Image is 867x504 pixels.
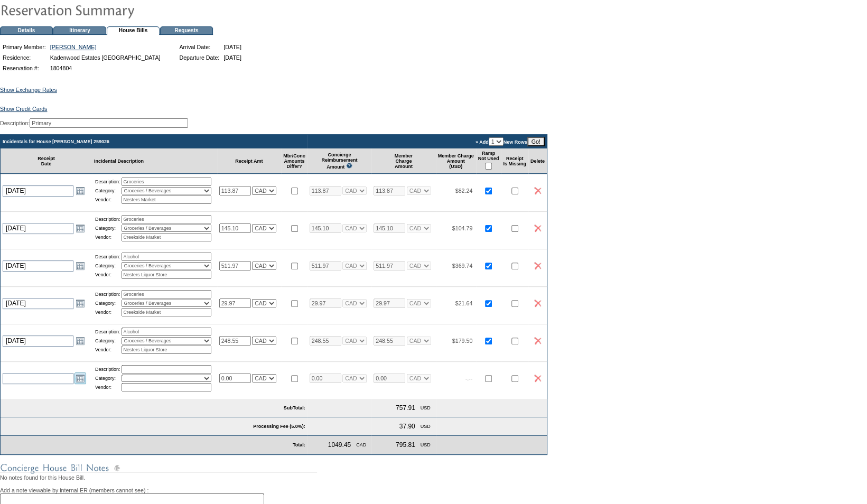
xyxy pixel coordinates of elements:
img: icon_delete2.gif [534,300,541,307]
td: Category: [95,225,120,232]
td: Processing Fee (5.0%): [1,417,307,436]
span: $104.79 [452,225,473,231]
td: House Bills [107,26,160,35]
span: $179.50 [452,338,473,344]
td: Primary Member: [1,42,48,52]
td: Receipt Date [1,148,92,174]
td: [DATE] [222,42,243,52]
td: Arrival Date: [178,42,221,52]
td: Concierge Reimbursement Amount [307,148,372,174]
td: Description: [95,328,120,336]
td: Category: [95,300,120,307]
td: Vendor: [95,346,120,354]
img: icon_delete2.gif [534,187,541,194]
img: icon_delete2.gif [534,375,541,382]
td: USD [418,421,433,432]
img: icon_delete2.gif [534,262,541,269]
td: Category: [95,375,120,382]
span: $369.74 [452,263,473,269]
a: Open the calendar popup. [74,222,86,234]
input: Go! [527,137,545,146]
td: Description: [95,178,120,186]
td: Category: [95,262,120,269]
td: Category: [95,187,120,194]
td: Description: [95,215,120,223]
td: Receipt Is Missing [501,148,528,174]
td: » Add New Rows [307,135,547,148]
td: Description: [95,290,120,298]
td: [DATE] [222,53,243,62]
td: CAD [354,439,368,451]
td: Delete [528,148,547,174]
img: questionMark_lightBlue.gif [346,163,352,169]
img: icon_delete2.gif [534,337,541,344]
td: Vendor: [95,270,120,279]
td: Member Charge Amount (USD) [436,148,476,174]
td: Ramp Not Used [476,148,501,174]
td: Itinerary [53,26,106,35]
td: Mbr/Conc Amounts Differ? [281,148,307,174]
td: Member Charge Amount [371,148,436,174]
td: 757.91 [394,402,417,414]
td: Vendor: [95,308,120,316]
td: Vendor: [95,233,120,241]
td: Reservation #: [1,63,48,73]
a: Open the calendar popup. [74,372,86,384]
a: Open the calendar popup. [74,185,86,197]
td: Category: [95,337,120,344]
td: Departure Date: [178,53,221,62]
td: SubTotal: [1,399,307,417]
td: Kadenwood Estates [GEOGRAPHIC_DATA] [49,53,162,62]
td: 1804804 [49,63,162,73]
td: Total: [92,436,307,454]
td: 795.81 [394,439,417,451]
td: USD [418,402,433,414]
td: Vendor: [95,383,120,391]
a: Open the calendar popup. [74,335,86,347]
a: [PERSON_NAME] [50,44,97,50]
a: Open the calendar popup. [74,260,86,272]
a: Open the calendar popup. [74,297,86,309]
img: icon_delete2.gif [534,225,541,232]
td: Requests [160,26,213,35]
span: $82.24 [455,188,473,194]
span: $21.64 [455,300,473,306]
td: Description: [95,253,120,261]
td: 1049.45 [326,439,353,451]
td: Description: [95,365,120,374]
td: Vendor: [95,195,120,204]
span: -.-- [465,375,473,381]
td: Residence: [1,53,48,62]
td: 37.90 [397,421,417,432]
td: USD [418,439,433,451]
td: Incidentals for House [PERSON_NAME] 259026 [1,135,307,148]
td: Incidental Description [92,148,217,174]
td: Receipt Amt [217,148,282,174]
